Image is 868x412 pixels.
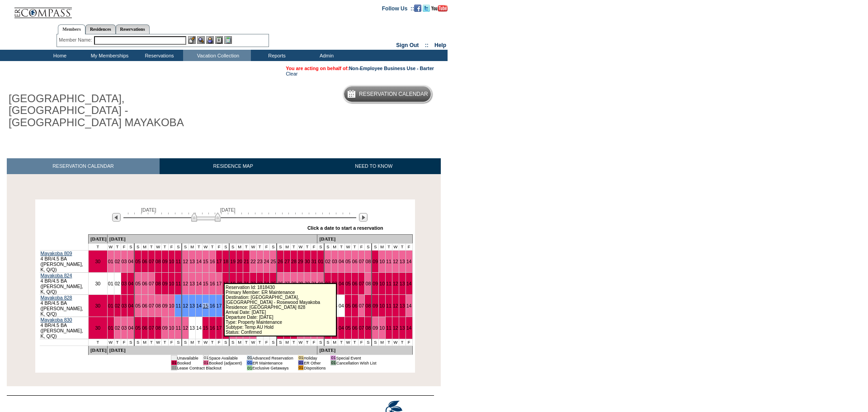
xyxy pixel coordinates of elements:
a: 03 [122,259,127,264]
a: 05 [135,281,141,286]
td: M [331,339,338,346]
a: 14 [406,259,412,264]
a: 02 [115,281,120,286]
img: b_calculator.gif [224,36,232,44]
td: S [270,339,277,346]
a: 14 [406,281,412,286]
td: My Memberships [84,50,133,61]
a: 14 [196,325,202,331]
a: 23 [257,281,263,286]
a: 18 [223,281,228,286]
a: 16 [210,325,215,331]
td: S [365,244,372,251]
a: 02 [115,303,120,308]
div: Reservation Id: 1818430 Primary Member: ER Maintenance Destination: [GEOGRAPHIC_DATA], [GEOGRAPHI... [224,283,337,336]
a: 03 [122,325,127,331]
a: 08 [365,259,371,264]
td: T [338,339,345,346]
td: Follow Us :: [382,5,414,12]
a: 04 [339,259,344,264]
a: 29 [298,281,303,286]
td: W [344,244,351,251]
td: M [379,244,386,251]
td: T [351,339,358,346]
td: S [229,339,236,346]
td: [DATE] [317,346,412,355]
a: 06 [142,325,147,331]
a: Follow us on Twitter [423,5,430,10]
a: 04 [128,325,133,331]
td: T [148,244,155,251]
a: 17 [217,259,222,264]
a: 25 [270,281,276,286]
a: 18 [223,259,228,264]
a: 21 [244,259,249,264]
a: 14 [196,281,202,286]
a: 06 [352,303,358,308]
td: S [270,244,277,251]
a: 03 [332,281,337,286]
a: 12 [183,281,188,286]
td: W [202,339,209,346]
td: F [263,244,270,251]
span: [DATE] [141,207,156,213]
td: S [127,244,134,251]
a: 03 [122,303,127,308]
a: 08 [156,303,161,308]
a: 24 [264,281,269,286]
a: 12 [393,259,398,264]
div: Click a date to start a reservation [307,225,383,231]
a: 30 [95,325,100,331]
a: 09 [373,259,378,264]
a: 04 [339,325,344,331]
a: 09 [373,303,378,308]
td: Unavailable [177,355,198,360]
img: Follow us on Twitter [423,5,430,12]
a: 04 [339,303,344,308]
td: Home [34,50,84,61]
a: 07 [149,281,154,286]
a: 06 [142,259,147,264]
a: 08 [156,259,161,264]
td: [DATE] [107,346,317,355]
a: 13 [189,303,195,308]
a: 04 [128,303,133,308]
a: NEED TO KNOW [307,158,441,174]
td: [DATE] [88,235,107,244]
td: F [121,244,127,251]
a: 06 [142,281,147,286]
a: 25 [270,259,276,264]
img: View [197,36,205,44]
a: 22 [250,281,256,286]
a: 17 [217,325,222,331]
td: F [168,339,175,346]
td: F [358,244,365,251]
a: Residences [85,24,116,34]
a: 30 [95,303,100,308]
a: 16 [210,281,215,286]
td: W [392,339,399,346]
a: 08 [365,303,371,308]
a: 09 [373,325,378,331]
a: Sign Out [396,42,419,48]
a: 09 [373,281,378,286]
a: 05 [345,303,351,308]
td: M [284,339,291,346]
a: 01 [108,259,113,264]
a: 15 [203,325,208,331]
a: 12 [393,281,398,286]
td: T [209,244,216,251]
a: 26 [278,259,283,264]
a: 11 [386,325,392,331]
td: W [202,244,209,251]
a: 14 [406,303,412,308]
td: 01 [203,355,208,360]
td: S [317,339,324,346]
td: F [311,244,317,251]
a: 06 [142,303,147,308]
div: Member Name: [59,36,94,44]
td: T [114,339,121,346]
td: M [331,244,338,251]
td: S [134,339,141,346]
a: 07 [359,325,364,331]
